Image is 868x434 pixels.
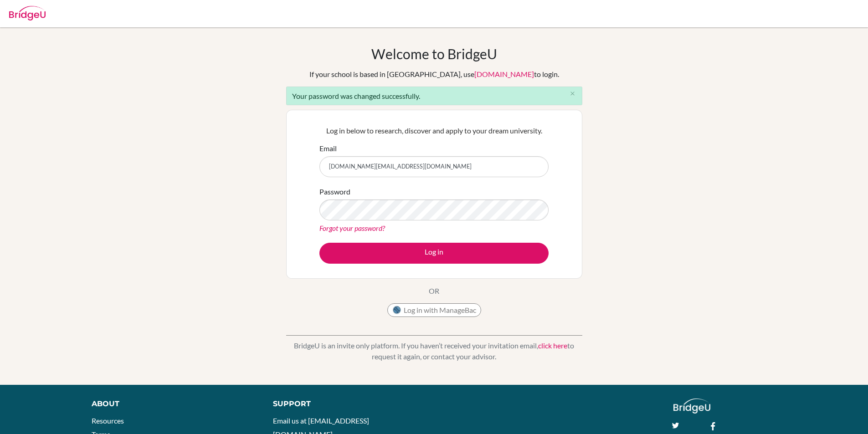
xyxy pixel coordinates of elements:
[673,398,710,414] img: logo_white@2x-f4f0deed5e89b7ecb1c2cc34c3e3d731f90f0f143d5ea2071677605dd97b5244.png
[273,398,423,409] div: Support
[538,341,567,350] a: click here
[569,90,576,97] i: close
[92,398,252,409] div: About
[319,143,337,154] label: Email
[319,243,549,264] button: Log in
[286,340,582,362] p: BridgeU is an invite only platform. If you haven’t received your invitation email, to request it ...
[474,70,534,78] a: [DOMAIN_NAME]
[309,69,559,80] div: If your school is based in [GEOGRAPHIC_DATA], use to login.
[387,303,481,317] button: Log in with ManageBac
[286,87,582,105] div: Your password was changed successfully.
[429,286,439,296] p: OR
[92,416,124,425] a: Resources
[319,125,549,136] p: Log in below to research, discover and apply to your dream university.
[371,46,497,62] h1: Welcome to BridgeU
[564,87,582,101] button: Close
[319,186,350,197] label: Password
[319,224,385,232] a: Forgot your password?
[9,6,46,20] img: Bridge-U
